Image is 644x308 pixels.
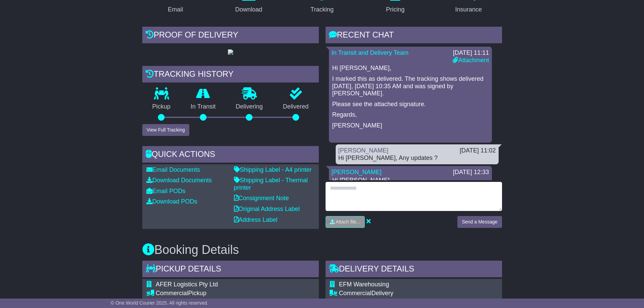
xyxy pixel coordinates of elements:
div: Delivery [339,290,492,297]
p: [PERSON_NAME] [332,122,488,129]
span: EFM Warehousing [339,281,389,288]
div: Tracking history [142,66,319,84]
a: Attachment [453,57,489,64]
div: Email [168,5,183,14]
a: Email Documents [146,166,200,173]
div: Tracking [310,5,333,14]
h3: Booking Details [142,243,502,257]
a: In Transit and Delivery Team [332,49,409,56]
a: Email PODs [146,188,186,194]
a: Download PODs [146,198,197,205]
div: Download [235,5,262,14]
div: [DATE] 12:33 [453,169,489,176]
p: Hi [PERSON_NAME], I spoke with Hi-Trans by phone, and they advised that the depot is still proces... [332,177,488,242]
span: © One World Courier 2025. All rights reserved. [111,300,209,306]
a: Original Address Label [234,206,300,212]
a: [PERSON_NAME] [338,147,388,154]
div: Delivery Details [326,261,502,279]
a: [PERSON_NAME] [332,169,382,175]
p: I marked this as delivered. The tracking shows delivered [DATE], [DATE] 10:35 AM and was signed b... [332,75,488,97]
p: Delivering [226,103,273,111]
p: Regards, [332,111,488,119]
p: Delivered [273,103,319,111]
div: [DATE] 11:11 [453,49,489,57]
div: Pickup Details [142,261,319,279]
a: Download Documents [146,177,212,184]
div: Quick Actions [142,146,319,164]
p: Hi [PERSON_NAME], [332,65,488,72]
p: In Transit [181,103,226,111]
div: RECENT CHAT [326,27,502,45]
a: Consignment Note [234,195,289,202]
img: GetPodImage [228,49,233,55]
p: Please see the attached signature. [332,101,488,108]
div: Pickup [156,290,263,297]
a: Shipping Label - Thermal printer [234,177,308,191]
a: Shipping Label - A4 printer [234,166,312,173]
div: Proof of Delivery [142,27,319,45]
button: View Full Tracking [142,124,189,136]
span: Commercial [339,290,372,297]
p: Pickup [142,103,181,111]
button: Send a Message [457,216,502,228]
div: Hi [PERSON_NAME], Any updates ? [338,155,496,162]
span: Commercial [156,290,188,297]
div: [DATE] 11:02 [460,147,496,155]
div: Insurance [455,5,482,14]
span: AFER Logistics Pty Ltd [156,281,218,288]
div: Pricing [386,5,405,14]
a: Address Label [234,216,278,223]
